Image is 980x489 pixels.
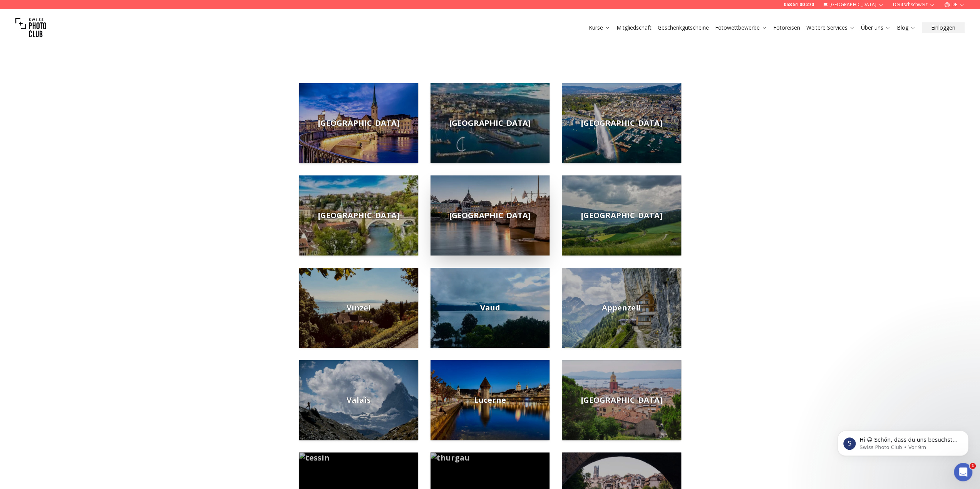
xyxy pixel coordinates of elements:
[586,22,613,33] button: Kurse
[712,22,770,33] button: Fotowettbewerbe
[299,83,418,163] a: [GEOGRAPHIC_DATA]
[347,302,371,313] span: Vinzel
[562,268,681,348] img: appenzell
[449,210,531,221] span: [GEOGRAPHIC_DATA]
[970,463,976,469] span: 1
[299,175,418,255] a: [GEOGRAPHIC_DATA]
[299,268,418,348] a: Vinzel
[715,24,767,32] a: Fotowettbewerbe
[431,83,549,163] img: lausanne
[613,22,655,33] button: Mitgliedschaft
[581,210,662,221] span: [GEOGRAPHIC_DATA]
[562,360,681,440] img: st-gall
[480,302,500,313] span: Vaud
[562,175,681,255] a: [GEOGRAPHIC_DATA]
[299,360,418,440] img: valais
[784,2,814,8] a: 058 51 00 270
[602,302,641,313] span: Appenzell
[562,83,681,163] img: geneve
[616,24,652,32] a: Mitgliedschaft
[658,24,709,32] a: Geschenkgutscheine
[431,83,549,163] a: [GEOGRAPHIC_DATA]
[299,175,418,255] img: bern
[803,22,858,33] button: Weitere Services
[431,268,549,348] a: Vaud
[922,22,965,33] button: Einloggen
[449,118,531,129] span: [GEOGRAPHIC_DATA]
[562,360,681,440] a: [GEOGRAPHIC_DATA]
[431,175,549,255] img: basel
[318,210,399,221] span: [GEOGRAPHIC_DATA]
[431,268,549,348] img: vaud
[655,22,712,33] button: Geschenkgutscheine
[770,22,803,33] button: Fotoreisen
[562,83,681,163] a: [GEOGRAPHIC_DATA]
[431,175,549,255] a: [GEOGRAPHIC_DATA]
[858,22,894,33] button: Über uns
[299,360,418,440] a: Valais
[894,22,919,33] button: Blog
[347,395,371,406] span: Valais
[954,463,972,481] iframe: Intercom live chat
[474,395,506,406] span: Lucerne
[589,24,610,32] a: Kurse
[826,414,980,468] iframe: Intercom notifications Nachricht
[773,24,800,32] a: Fotoreisen
[431,360,549,440] a: Lucerne
[897,24,916,32] a: Blog
[299,83,418,163] img: zurich
[861,24,891,32] a: Über uns
[318,118,399,129] span: [GEOGRAPHIC_DATA]
[431,360,549,440] img: lucerne
[299,268,418,348] img: vinzel
[806,24,855,32] a: Weitere Services
[15,12,46,43] img: Swiss photo club
[581,118,662,129] span: [GEOGRAPHIC_DATA]
[562,268,681,348] a: Appenzell
[581,395,662,406] span: [GEOGRAPHIC_DATA]
[562,175,681,255] img: neuchatel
